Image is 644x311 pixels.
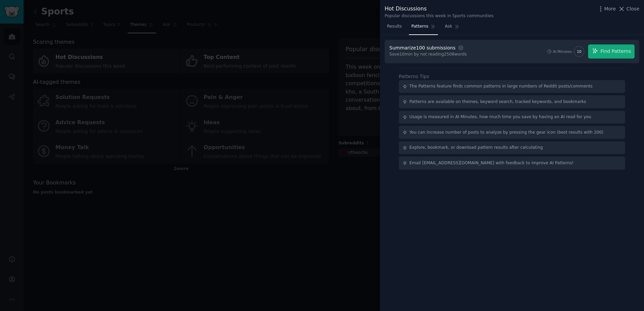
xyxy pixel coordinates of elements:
[387,24,402,30] span: Results
[553,49,573,54] div: AI Minutes:
[443,21,462,35] a: Ask
[389,44,455,51] div: Summarize 100 submissions
[410,145,543,151] div: Explore, bookmark, or download pattern results after calculating
[411,24,428,30] span: Patterns
[385,13,493,19] div: Popular discussions this week in Sports communities
[410,114,591,120] div: Usage is measured in AI Minutes, how much time you save by having an AI read for you
[445,24,452,30] span: Ask
[597,5,616,12] button: More
[410,83,593,90] div: The Patterns feature finds common patterns in large numbers of Reddit posts/comments
[410,160,574,166] div: Email [EMAIL_ADDRESS][DOMAIN_NAME] with feedback to improve AI Patterns!
[618,5,639,12] button: Close
[577,49,581,54] span: 10
[604,5,616,12] span: More
[410,99,586,105] div: Patterns are available on themes, keyword search, tracked keywords, and bookmarks
[588,44,635,59] button: Find Patterns
[601,48,631,55] span: Find Patterns
[389,51,467,58] div: Save 10 min by not reading 2508 words
[410,130,604,136] div: You can increase number of posts to analyze by pressing the gear icon (best results with 200)
[385,21,404,35] a: Results
[409,21,438,35] a: Patterns
[385,5,493,13] div: Hot Discussions
[399,74,429,79] label: Patterns Tips
[626,5,639,12] span: Close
